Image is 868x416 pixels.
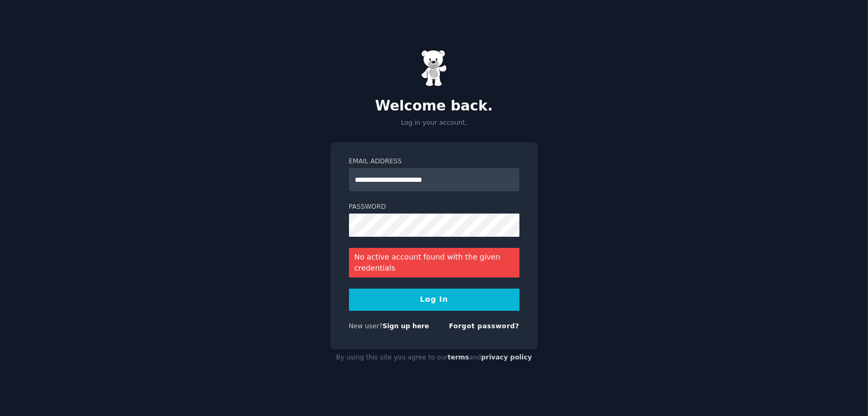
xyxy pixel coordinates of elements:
[349,157,520,167] label: Email Address
[448,354,469,361] a: terms
[449,322,520,330] a: Forgot password?
[349,202,520,212] label: Password
[330,98,538,115] h2: Welcome back.
[330,349,538,366] div: By using this site you agree to our and
[349,248,520,278] div: No active account found with the given credentials
[382,322,429,330] a: Sign up here
[481,354,532,361] a: privacy policy
[330,118,538,128] p: Log in your account.
[349,322,383,330] span: New user?
[349,289,520,311] button: Log In
[421,50,448,87] img: Gummy Bear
